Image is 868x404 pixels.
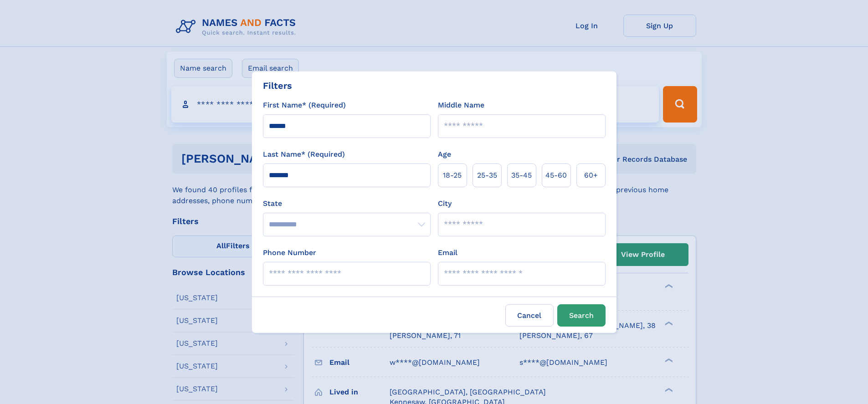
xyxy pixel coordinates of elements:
[438,100,484,111] label: Middle Name
[511,170,532,181] span: 35‑45
[263,149,345,160] label: Last Name* (Required)
[263,100,346,111] label: First Name* (Required)
[584,170,598,181] span: 60+
[263,79,292,92] div: Filters
[438,149,451,160] label: Age
[477,170,497,181] span: 25‑35
[505,304,554,327] label: Cancel
[545,170,567,181] span: 45‑60
[263,198,431,209] label: State
[263,247,316,258] label: Phone Number
[557,304,606,327] button: Search
[443,170,462,181] span: 18‑25
[438,198,452,209] label: City
[438,247,457,258] label: Email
